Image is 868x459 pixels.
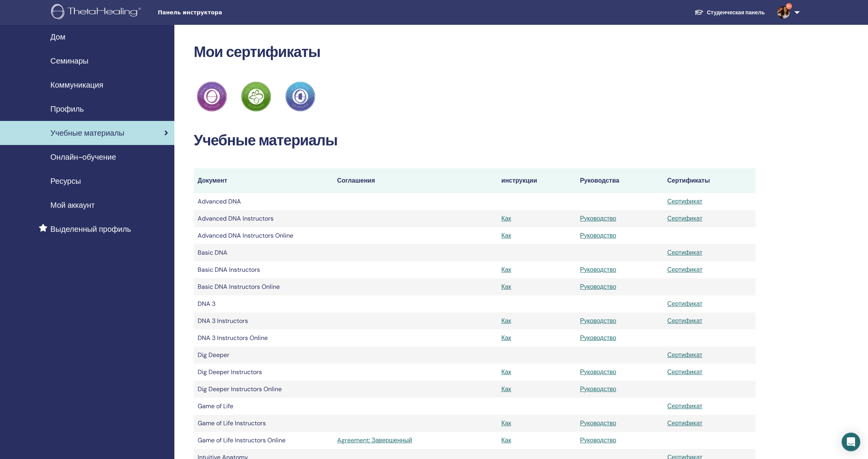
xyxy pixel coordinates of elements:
a: Студенческая панель [688,5,771,20]
img: logo.png [51,4,144,21]
a: Agreement: Завершенный [337,436,494,445]
a: Сертификат [667,368,703,376]
td: Game of Life Instructors [194,415,333,432]
td: Dig Deeper Instructors Online [194,381,333,398]
a: Руководство [580,368,617,376]
a: Как [501,436,511,444]
span: Учебные материалы [50,127,124,139]
a: Как [501,231,511,240]
td: Advanced DNA Instructors Online [194,227,333,244]
a: Руководство [580,266,617,274]
th: Руководства [576,168,663,193]
td: DNA 3 Instructors Online [194,330,333,347]
a: Руководство [580,283,617,291]
a: Как [501,419,511,427]
a: Сертификат [667,402,703,410]
a: Руководство [580,214,617,223]
span: Онлайн-обучение [50,151,116,163]
td: Dig Deeper Instructors [194,364,333,381]
a: Как [501,283,511,291]
td: Basic DNA Instructors [194,261,333,278]
img: Practitioner [197,81,227,112]
td: Game of Life [194,398,333,415]
a: Сертификат [667,351,703,359]
img: Practitioner [241,81,271,112]
a: Как [501,317,511,325]
a: Руководство [580,436,617,444]
a: Руководство [580,385,617,393]
a: Как [501,368,511,376]
a: Сертификат [667,214,703,223]
th: Документ [194,168,333,193]
h2: Мои сертификаты [194,43,756,61]
span: Профиль [50,103,84,115]
td: Advanced DNA Instructors [194,210,333,227]
a: Сертификат [667,300,703,308]
a: Руководство [580,334,617,342]
img: default.jpg [777,6,790,19]
td: Game of Life Instructors Online [194,432,333,449]
span: Семинары [50,55,88,67]
span: Дом [50,31,65,43]
td: Dig Deeper [194,347,333,364]
span: Выделенный профиль [50,223,131,235]
a: Руководство [580,317,617,325]
a: Сертификат [667,197,703,205]
span: Мой аккаунт [50,199,95,211]
img: graduation-cap-white.svg [694,9,704,16]
a: Сертификат [667,266,703,274]
th: инструкции [498,168,576,193]
a: Как [501,385,511,393]
a: Сертификат [667,419,703,427]
a: Как [501,334,511,342]
td: Advanced DNA [194,193,333,210]
td: DNA 3 Instructors [194,312,333,330]
a: Как [501,214,511,223]
img: Practitioner [285,81,315,112]
span: Ресурсы [50,175,81,187]
a: Сертификат [667,248,703,257]
span: Панель инструктора [158,9,274,17]
th: Сертификаты [663,168,756,193]
a: Руководство [580,231,617,240]
span: Коммуникация [50,79,103,91]
a: Как [501,266,511,274]
span: 9+ [786,3,792,9]
div: Open Intercom Messenger [842,433,860,451]
td: DNA 3 [194,295,333,312]
th: Соглашения [333,168,498,193]
td: Basic DNA Instructors Online [194,278,333,295]
a: Руководство [580,419,617,427]
td: Basic DNA [194,244,333,261]
h2: Учебные материалы [194,132,756,150]
a: Сертификат [667,317,703,325]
